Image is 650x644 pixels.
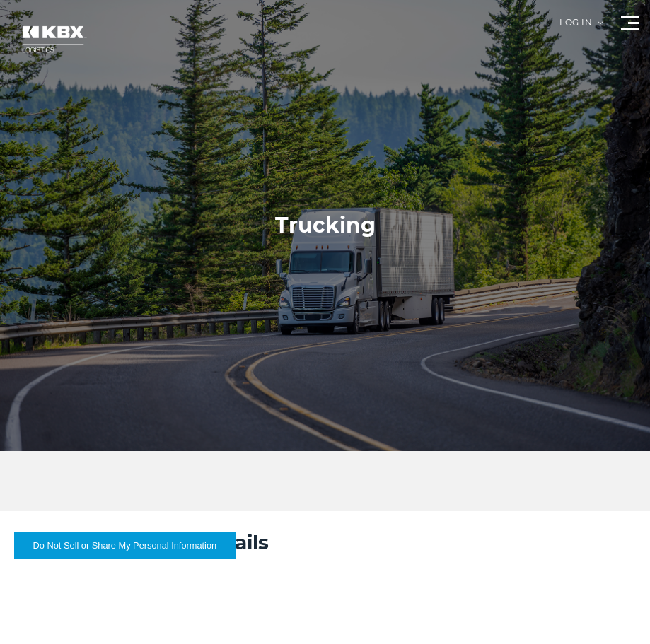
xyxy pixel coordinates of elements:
h1: Trucking [275,211,376,240]
img: arrow [598,21,603,24]
div: Log in [559,18,603,37]
img: kbx logo [11,14,95,64]
button: Do Not Sell or Share My Personal Information [14,532,236,559]
h2: Let Us Tackle the Details [14,529,636,556]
